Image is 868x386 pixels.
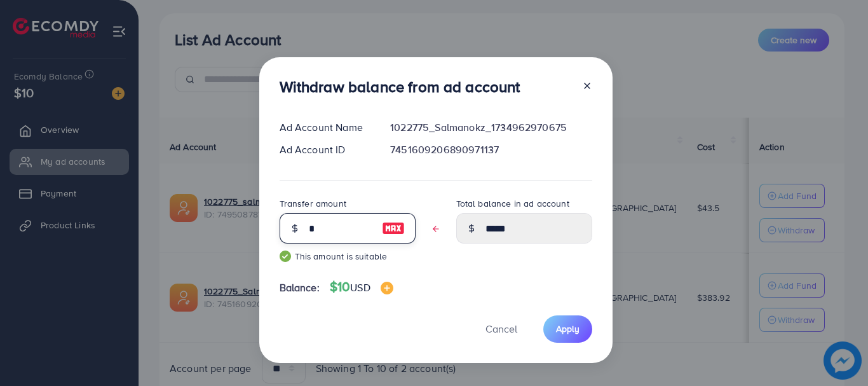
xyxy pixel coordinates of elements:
label: Transfer amount [280,197,346,210]
span: Apply [556,322,580,335]
img: image [382,221,405,236]
small: This amount is suitable [280,250,416,263]
button: Apply [543,315,592,343]
h3: Withdraw balance from ad account [280,78,520,96]
span: Balance: [280,280,320,295]
h4: $10 [330,279,393,295]
img: image [381,282,393,294]
img: guide [280,251,291,262]
button: Cancel [470,315,533,343]
label: Total balance in ad account [456,197,569,210]
div: Ad Account ID [269,142,381,157]
span: Cancel [485,322,517,336]
span: USD [350,280,370,294]
div: Ad Account Name [269,120,381,135]
div: 1022775_Salmanokz_1734962970675 [380,120,602,135]
div: 7451609206890971137 [380,142,602,157]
